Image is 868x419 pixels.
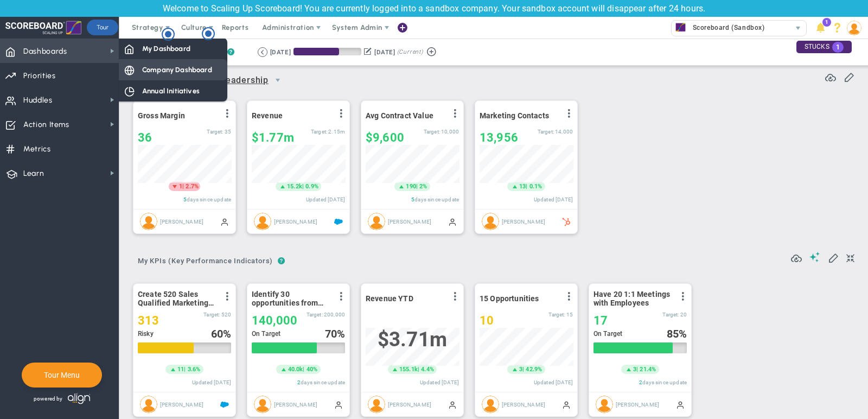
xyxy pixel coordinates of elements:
[448,217,457,226] span: Manually Updated
[534,379,573,385] span: Updated [DATE]
[303,366,304,373] span: |
[480,314,494,327] span: 10
[179,182,182,191] span: 1
[270,47,291,57] div: [DATE]
[482,213,499,230] img: Jane Wilson
[526,366,542,373] span: 42.9%
[181,23,207,31] span: Culture
[334,400,343,409] span: Manually Updated
[593,330,622,338] span: On Target
[302,183,304,190] span: |
[534,196,573,202] span: Updated [DATE]
[306,196,345,202] span: Updated [DATE]
[258,47,267,57] button: Go to previous period
[287,182,302,191] span: 15.2k
[825,71,836,81] span: Refresh Data
[132,23,163,31] span: Strategy
[812,17,829,39] li: Announcements
[421,366,434,373] span: 4.4%
[307,312,323,318] span: Target:
[562,400,571,409] span: Manually Updated
[307,366,317,373] span: 40%
[220,217,229,226] span: Manually Updated
[220,400,229,409] span: Salesforce Enabled<br ></span>Sandbox: Quarterly Leads and Opportunities
[187,196,231,202] span: days since update
[633,365,636,374] span: 3
[368,396,385,413] img: Hannah Dogru
[311,129,327,135] span: Target:
[332,23,382,31] span: System Admin
[662,312,679,318] span: Target:
[562,217,571,226] span: HubSpot Enabled
[138,111,185,120] span: Gross Margin
[796,41,852,53] div: STUCKS
[211,327,223,340] span: 60
[220,74,269,87] span: Leadership
[480,294,539,303] span: 15 Opportunities
[847,21,861,35] img: 193898.Person.photo
[441,129,459,135] span: 10,000
[368,213,385,230] img: Katie Williams
[274,401,317,407] span: [PERSON_NAME]
[419,183,427,190] span: 2%
[414,196,459,202] span: days since update
[502,401,545,407] span: [PERSON_NAME]
[221,312,231,318] span: 520
[640,366,656,373] span: 21.4%
[23,113,69,136] span: Action Items
[548,312,565,318] span: Target:
[23,162,44,185] span: Learn
[138,290,216,307] span: Create 520 Sales Qualified Marketing Leads
[616,401,659,407] span: [PERSON_NAME]
[566,312,573,318] span: 15
[252,314,297,327] span: 140,000
[388,218,431,224] span: [PERSON_NAME]
[23,40,67,63] span: Dashboards
[183,196,187,202] span: 5
[399,365,418,374] span: 155.1k
[138,330,154,338] span: Risky
[207,129,223,135] span: Target:
[192,379,231,385] span: Updated [DATE]
[142,65,212,75] span: Company Dashboard
[252,111,283,120] span: Revenue
[140,213,157,230] img: Jane Wilson
[366,131,404,144] span: $9,600
[667,328,687,340] div: %
[642,379,687,385] span: days since update
[374,47,395,57] div: [DATE]
[420,379,459,385] span: Updated [DATE]
[448,400,457,409] span: Manually Updated
[288,365,303,374] span: 40.0k
[667,327,679,340] span: 85
[23,65,56,87] span: Priorities
[596,396,613,413] img: Hannah Dogru
[142,86,200,96] span: Annual Initiatives
[254,213,271,230] img: Tom Johnson
[687,21,765,35] span: Scoreboard (Sandbox)
[160,218,203,224] span: [PERSON_NAME]
[378,328,447,351] span: $3,707,282
[397,47,423,57] span: (Current)
[416,183,418,190] span: |
[274,218,317,224] span: [PERSON_NAME]
[177,365,184,374] span: 11
[366,294,413,303] span: Revenue YTD
[41,370,83,380] button: Tour Menu
[555,129,573,135] span: 14,000
[254,396,271,413] img: Hannah Dogru
[502,218,545,224] span: [PERSON_NAME]
[829,17,846,39] li: Help & Frequently Asked Questions (FAQ)
[252,131,294,144] span: $1,773,579
[184,366,186,373] span: |
[674,21,687,34] img: 33489.Company.photo
[252,290,330,307] span: Identify 30 opportunities from SmithCo resulting in $200K new sales
[328,129,345,135] span: 2,154,350
[366,111,433,120] span: Avg Contract Value
[325,327,337,340] span: 70
[138,314,159,327] span: 313
[293,48,361,55] div: Period Progress: 67% Day 61 of 90 with 29 remaining.
[418,366,419,373] span: |
[160,401,203,407] span: [PERSON_NAME]
[186,183,199,190] span: 2.7%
